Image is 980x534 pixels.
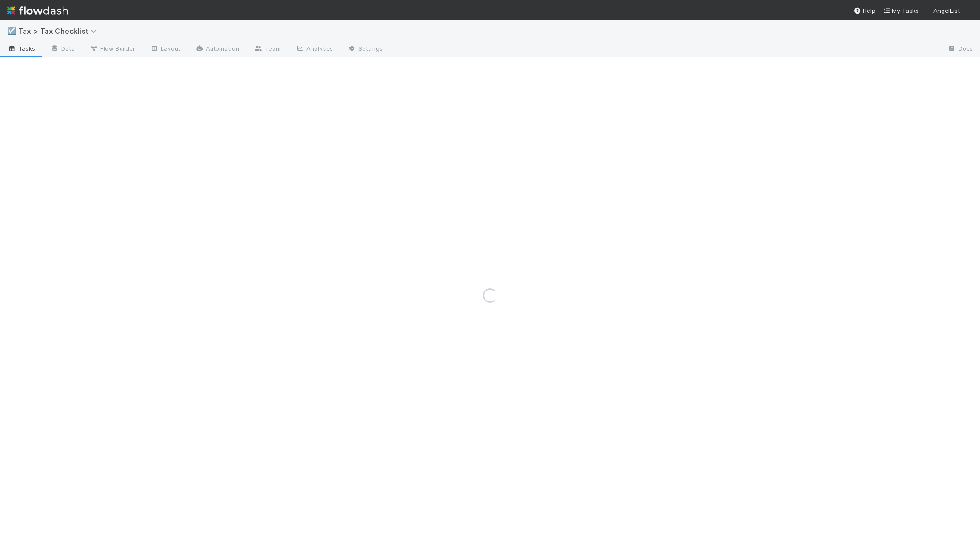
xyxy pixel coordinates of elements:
div: Help [854,6,875,15]
a: Analytics [288,42,340,57]
a: Flow Builder [82,42,142,57]
img: logo-inverted-e16ddd16eac7371096b0.svg [7,3,68,18]
span: ☑️ [7,27,16,35]
a: Settings [340,42,390,57]
a: Team [247,42,288,57]
span: Flow Builder [90,44,135,53]
img: avatar_a3b243cf-b3da-4b5c-848d-cbf70bdb6bef.png [964,6,973,16]
span: My Tasks [883,7,919,14]
a: Layout [142,42,188,57]
a: Automation [188,42,247,57]
span: AngelList [933,7,960,14]
a: My Tasks [883,6,919,15]
a: Data [43,42,82,57]
a: Docs [940,42,980,57]
span: Tax > Tax Checklist [18,26,101,36]
span: Tasks [7,44,36,53]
